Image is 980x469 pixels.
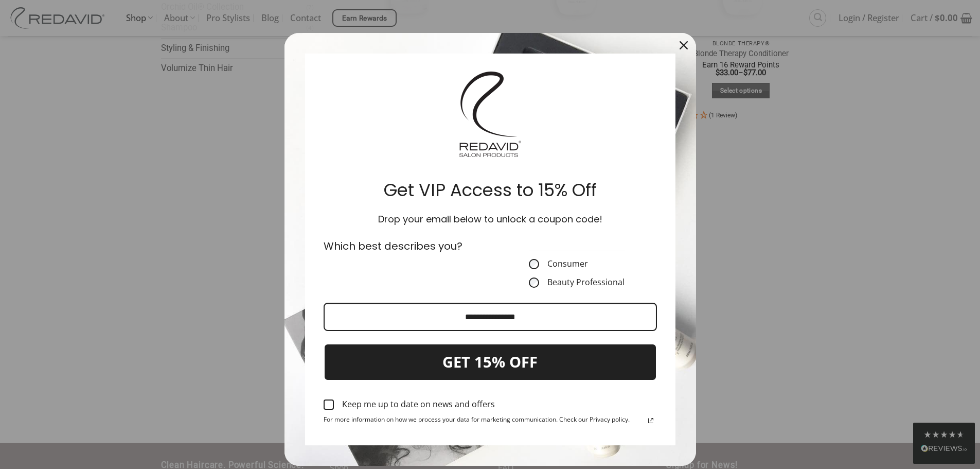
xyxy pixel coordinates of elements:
[680,41,688,49] svg: close icon
[645,414,657,427] svg: link icon
[529,277,539,288] input: Beauty Professional
[322,179,659,201] h2: Get VIP Access to 15% Off
[645,414,657,427] a: Read our Privacy Policy
[529,259,539,269] input: Consumer
[529,238,625,288] fieldset: CustomerType
[529,277,625,288] label: Beauty Professional
[324,416,630,427] span: For more information on how we process your data for marketing communication. Check our Privacy p...
[529,259,625,269] label: Consumer
[324,343,657,381] button: GET 15% OFF
[322,214,659,225] h3: Drop your email below to unlock a coupon code!
[671,33,696,58] button: Close
[342,399,495,409] div: Keep me up to date on news and offers
[324,238,484,254] p: Which best describes you?
[324,303,657,331] input: Email field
